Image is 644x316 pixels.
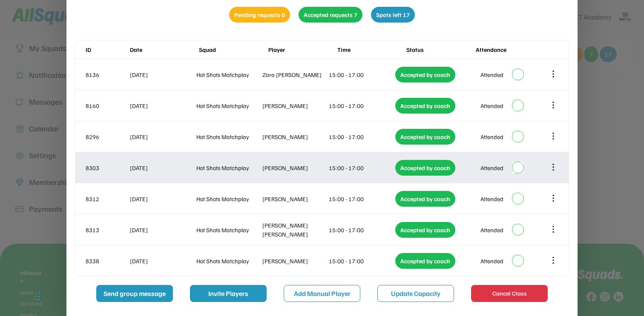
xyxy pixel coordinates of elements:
button: Update Capacity [377,285,454,302]
div: Hot Shots Matchplay [196,101,261,110]
div: Spots left 17 [371,7,415,23]
div: 15:00 - 17:00 [329,194,394,203]
div: 8303 [86,163,128,172]
div: Player [268,45,336,54]
div: 15:00 - 17:00 [329,70,394,79]
div: 15:00 - 17:00 [329,101,394,110]
div: 8313 [86,225,128,234]
div: Accepted by coach [395,191,455,207]
div: 8160 [86,101,128,110]
div: Hot Shots Matchplay [196,70,261,79]
div: Hot Shots Matchplay [196,163,261,172]
div: 15:00 - 17:00 [329,225,394,234]
div: 15:00 - 17:00 [329,163,394,172]
div: 8338 [86,256,128,265]
div: Pending requests 0 [229,7,290,23]
div: Attended [480,256,503,265]
div: 8296 [86,132,128,141]
div: Hot Shots Matchplay [196,256,261,265]
div: Time [337,45,405,54]
div: [PERSON_NAME] [PERSON_NAME] [262,221,327,239]
div: [DATE] [130,256,195,265]
div: [PERSON_NAME] [262,101,327,110]
div: Accepted requests 7 [299,7,362,23]
div: Date [130,45,197,54]
div: [PERSON_NAME] [262,194,327,203]
div: Zara [PERSON_NAME] [262,70,327,79]
div: [DATE] [130,101,195,110]
button: Invite Players [190,285,267,302]
div: Accepted by coach [395,98,455,114]
div: Hot Shots Matchplay [196,225,261,234]
div: Attended [480,132,503,141]
button: Add Manual Player [284,285,360,302]
div: [DATE] [130,194,195,203]
div: 15:00 - 17:00 [329,132,394,141]
div: 8312 [86,194,128,203]
div: Accepted by coach [395,160,455,176]
div: Hot Shots Matchplay [196,194,261,203]
div: ID [86,45,128,54]
div: Attended [480,163,503,172]
div: [DATE] [130,70,195,79]
div: Attended [480,70,503,79]
div: Attended [480,225,503,234]
div: [DATE] [130,163,195,172]
div: [DATE] [130,225,195,234]
div: Accepted by coach [395,222,455,238]
div: [DATE] [130,132,195,141]
div: [PERSON_NAME] [262,256,327,265]
button: Send group message [96,285,173,302]
div: Hot Shots Matchplay [196,132,261,141]
div: Status [406,45,474,54]
div: Accepted by coach [395,67,455,83]
div: [PERSON_NAME] [262,132,327,141]
div: [PERSON_NAME] [262,163,327,172]
div: Attended [480,101,503,110]
div: 15:00 - 17:00 [329,256,394,265]
div: Attendance [476,45,543,54]
div: Accepted by coach [395,129,455,145]
div: 8136 [86,70,128,79]
button: Cancel Class [471,285,548,302]
div: Accepted by coach [395,253,455,269]
div: Attended [480,194,503,203]
div: Squad [199,45,266,54]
